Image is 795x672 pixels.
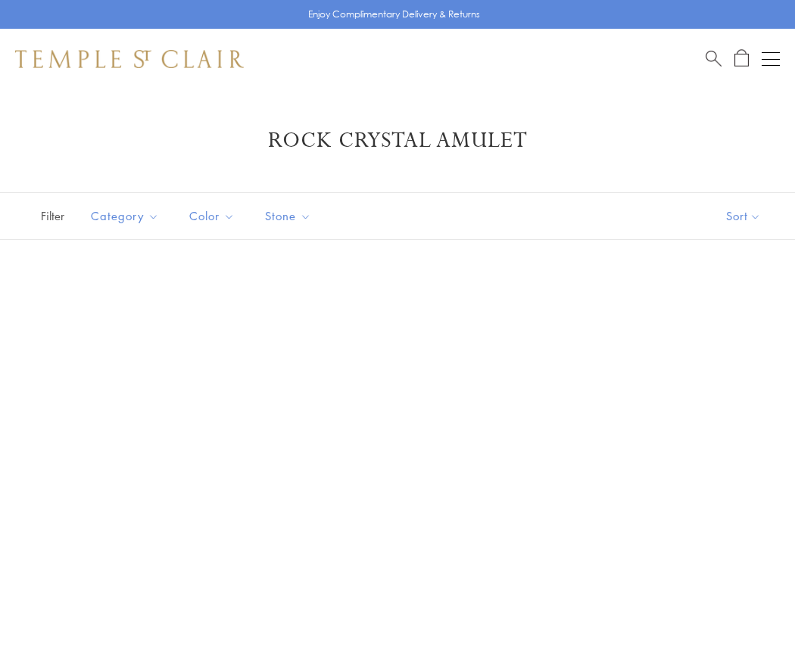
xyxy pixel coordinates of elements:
[706,49,722,68] a: Search
[15,50,244,68] img: Temple St. Clair
[182,207,246,226] span: Color
[79,199,170,233] button: Category
[308,7,480,22] p: Enjoy Complimentary Delivery & Returns
[257,207,323,226] span: Stone
[254,199,323,233] button: Stone
[734,49,749,68] a: Open Shopping Bag
[692,193,795,239] button: Show sort by
[178,199,246,233] button: Color
[38,127,757,154] h1: Rock Crystal Amulet
[762,50,780,68] button: Open navigation
[83,207,170,226] span: Category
